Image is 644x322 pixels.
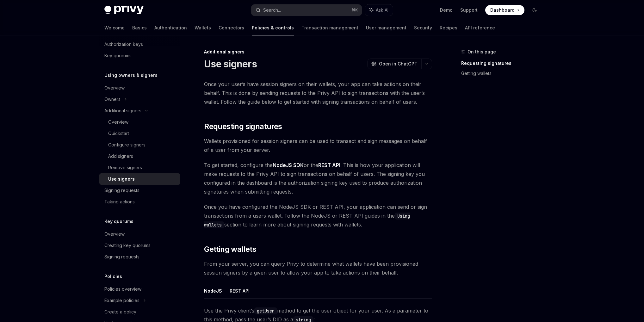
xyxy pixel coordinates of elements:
span: On this page [468,48,496,56]
span: ⌘ K [351,8,358,13]
a: Support [460,7,478,13]
div: Signing requests [104,253,139,261]
button: Open in ChatGPT [367,59,421,69]
div: Policies overview [104,285,141,293]
div: Use signers [108,175,135,183]
a: Demo [440,7,453,13]
div: Add signers [108,152,133,160]
div: Overview [108,118,128,126]
a: Use signers [99,173,180,185]
div: Example policies [104,297,139,304]
div: Owners [104,96,121,103]
a: Overview [99,82,180,94]
div: Additional signers [104,107,141,115]
button: Toggle dark mode [529,5,540,15]
div: Overview [104,230,125,238]
a: NodeJS SDK [273,162,304,169]
a: Taking actions [99,196,180,207]
button: NodeJS [204,283,222,298]
a: Create a policy [99,306,180,318]
a: Overview [99,116,180,128]
a: Policies & controls [252,20,294,35]
div: Remove signers [108,164,142,171]
a: REST API [318,162,340,169]
a: Basics [132,20,147,35]
a: Policies overview [99,283,180,295]
span: Ask AI [376,7,388,13]
a: Remove signers [99,162,180,173]
button: REST API [230,283,250,298]
a: Add signers [99,151,180,162]
a: Getting wallets [461,68,545,78]
div: Creating key quorums [104,242,151,249]
button: Search...⌘K [251,4,362,16]
img: dark logo [104,6,144,15]
a: Transaction management [301,20,358,35]
a: Quickstart [99,128,180,139]
span: Wallets provisioned for session signers can be used to transact and sign messages on behalf of a ... [204,137,432,154]
div: Configure signers [108,141,146,149]
a: Wallets [195,20,211,35]
span: To get started, configure the or the . This is how your application will make requests to the Pri... [204,161,432,196]
h1: Use signers [204,58,257,70]
a: Key quorums [99,50,180,61]
button: Ask AI [365,4,393,16]
div: Overview [104,84,125,92]
a: Security [414,20,432,35]
span: Requesting signatures [204,121,282,132]
code: getUser [254,307,277,314]
a: Signing requests [99,251,180,263]
div: Taking actions [104,198,135,206]
a: API reference [465,20,495,35]
span: Dashboard [490,7,515,13]
a: Connectors [219,20,244,35]
h5: Using owners & signers [104,71,158,79]
span: Open in ChatGPT [379,61,418,67]
a: Recipes [440,20,457,35]
span: From your server, you can query Privy to determine what wallets have been provisioned session sig... [204,259,432,277]
span: Getting wallets [204,244,256,254]
div: Quickstart [108,130,129,137]
a: Configure signers [99,139,180,151]
h5: Policies [104,273,122,280]
div: Create a policy [104,308,136,316]
a: Welcome [104,20,125,35]
a: User management [366,20,406,35]
a: Creating key quorums [99,240,180,251]
a: Dashboard [485,5,524,15]
div: Key quorums [104,52,132,59]
a: Signing requests [99,185,180,196]
div: Search... [263,6,281,14]
span: Once your user’s have session signers on their wallets, your app can take actions on their behalf... [204,80,432,106]
div: Additional signers [204,49,432,55]
div: Signing requests [104,187,139,194]
a: Overview [99,228,180,240]
span: Once you have configured the NodeJS SDK or REST API, your application can send or sign transactio... [204,202,432,229]
a: Authentication [154,20,187,35]
h5: Key quorums [104,218,133,225]
a: Requesting signatures [461,58,545,68]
